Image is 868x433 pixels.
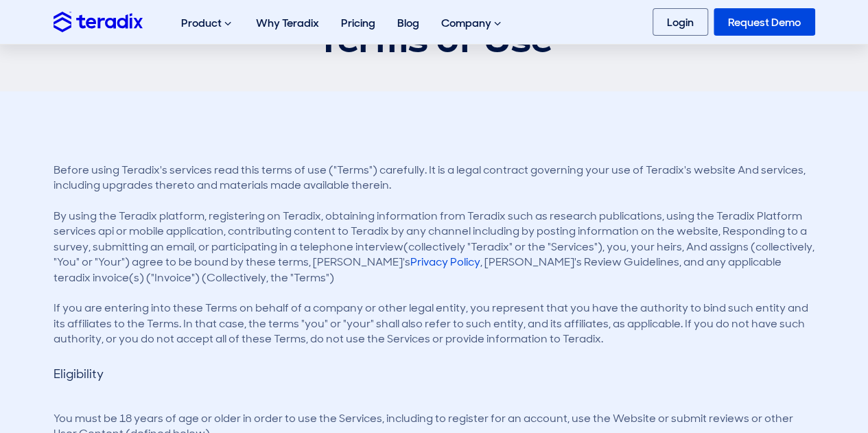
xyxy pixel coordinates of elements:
h4: Eligibility [54,368,815,380]
a: Request Demo [714,8,815,36]
a: Pricing [330,1,386,45]
img: Teradix logo [54,12,143,32]
p: If you are entering into these Terms on behalf of a company or other legal entity, you represent ... [54,301,815,347]
p: By using the Teradix platform, registering on Teradix, obtaining information from Teradix such as... [54,209,815,285]
div: Company [430,1,515,45]
a: Blog [386,1,430,45]
a: Why Teradix [245,1,330,45]
p: Before using Teradix's services read this terms of use ("Terms") carefully. It is a legal contrac... [54,163,815,194]
div: Product [170,1,245,45]
a: Login [653,8,708,36]
a: Privacy Policy [410,255,480,269]
iframe: Chatbot [777,342,849,414]
h1: Terms of Use [54,22,815,58]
